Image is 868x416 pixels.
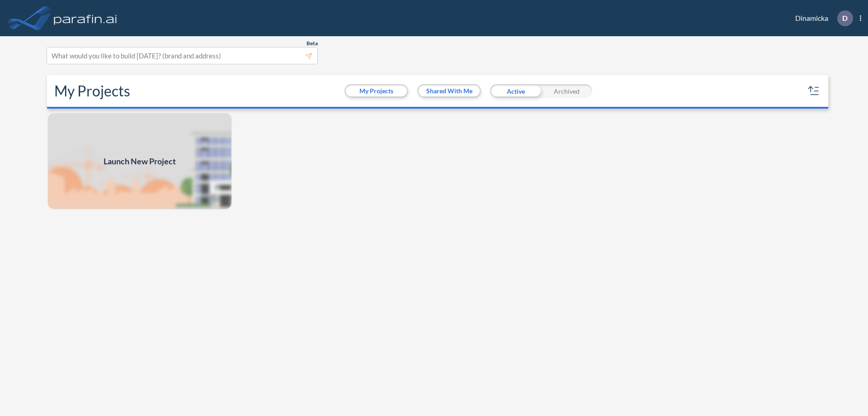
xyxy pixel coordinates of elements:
[807,84,821,98] button: sort
[54,82,130,100] h2: My Projects
[842,14,848,22] p: D
[419,86,480,96] button: Shared With Me
[47,112,232,210] img: add
[541,84,592,98] div: Archived
[346,86,407,96] button: My Projects
[490,84,541,98] div: Active
[782,10,861,26] div: Dinamicka
[47,112,232,210] a: Launch New Project
[52,9,119,27] img: logo
[104,155,176,167] span: Launch New Project
[307,40,318,47] span: Beta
